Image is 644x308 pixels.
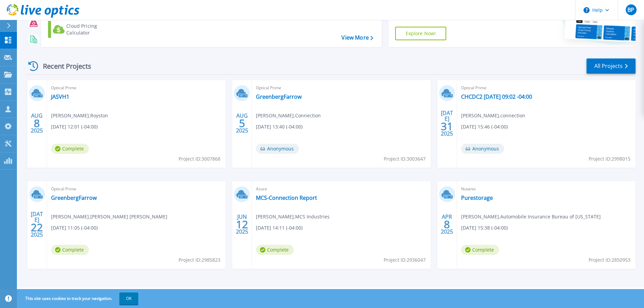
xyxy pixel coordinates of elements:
[30,212,43,237] div: [DATE] 2025
[236,221,248,227] span: 12
[589,256,630,264] span: Project ID: 2850953
[51,112,108,119] span: [PERSON_NAME] , Royston
[256,93,302,100] a: GreenbergFarrow
[26,58,100,74] div: Recent Projects
[51,123,98,131] span: [DATE] 12:01 (-04:00)
[461,245,499,255] span: Complete
[19,292,138,305] span: This site uses cookies to track your navigation.
[440,111,453,136] div: [DATE] 2025
[51,194,97,201] a: GreenbergFarrow
[256,123,303,131] span: [DATE] 13:40 (-04:00)
[589,155,630,163] span: Project ID: 2998015
[256,185,426,193] span: Azure
[627,7,634,13] span: BP
[256,213,330,220] span: [PERSON_NAME] , MCS Industries
[461,112,525,119] span: [PERSON_NAME] , connection
[51,245,89,255] span: Complete
[256,224,303,232] span: [DATE] 14:11 (-04:00)
[395,27,447,40] a: Explore Now!
[30,111,43,136] div: AUG 2025
[461,213,601,220] span: [PERSON_NAME] , Automobile Insurance Bureau of [US_STATE]
[66,23,120,36] div: Cloud Pricing Calculator
[119,292,138,305] button: OK
[51,144,89,154] span: Complete
[441,123,453,129] span: 31
[34,120,40,126] span: 8
[461,144,504,154] span: Anonymous
[178,155,220,163] span: Project ID: 3007868
[461,84,631,92] span: Optical Prime
[256,245,294,255] span: Complete
[51,84,221,92] span: Optical Prime
[440,212,453,237] div: APR 2025
[461,185,631,193] span: Nutanix
[48,21,123,38] a: Cloud Pricing Calculator
[51,213,167,220] span: [PERSON_NAME] , [PERSON_NAME] [PERSON_NAME]
[384,256,426,264] span: Project ID: 2936047
[461,224,508,232] span: [DATE] 15:38 (-04:00)
[587,58,636,74] a: All Projects
[236,212,248,237] div: JUN 2025
[239,120,245,126] span: 5
[461,194,493,201] a: Purestorage
[178,256,220,264] span: Project ID: 2985823
[51,224,98,232] span: [DATE] 11:05 (-04:00)
[31,224,43,230] span: 22
[256,112,321,119] span: [PERSON_NAME] , Connection
[236,111,248,136] div: AUG 2025
[384,155,426,163] span: Project ID: 3003647
[444,221,450,227] span: 8
[341,34,373,41] a: View More
[256,144,299,154] span: Anonymous
[51,93,69,100] a: JASVH1
[256,194,317,201] a: MCS-Connection Report
[256,84,426,92] span: Optical Prime
[461,123,508,131] span: [DATE] 15:46 (-04:00)
[51,185,221,193] span: Optical Prime
[461,93,532,100] a: CHCDC2 [DATE] 09:02 -04:00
